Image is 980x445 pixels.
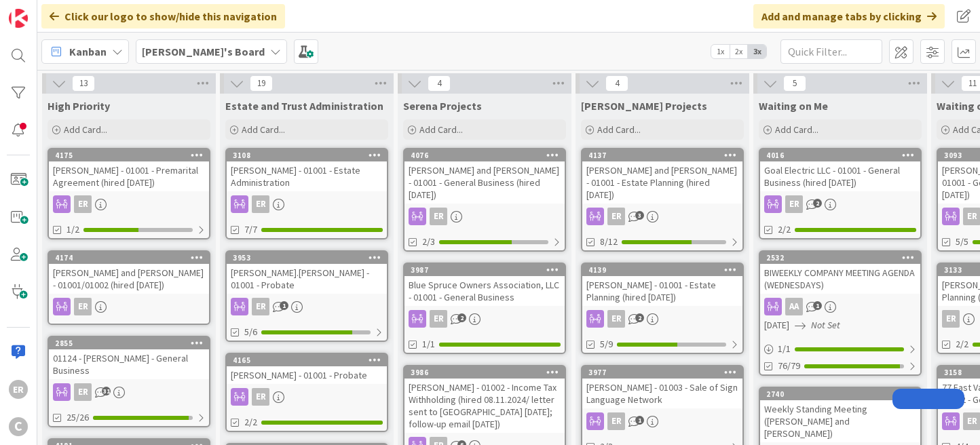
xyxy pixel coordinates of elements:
div: ER [404,208,565,225]
div: ER [227,388,387,406]
span: Add Card... [775,123,818,136]
span: 2 [813,199,822,208]
div: 4076 [411,151,565,160]
div: AA [760,298,920,315]
span: 1x [711,45,730,58]
span: Estate and Trust Administration [225,99,383,113]
div: Click our logo to show/hide this navigation [41,4,285,28]
span: 7/7 [244,222,257,237]
div: 2532BIWEEKLY COMPANY MEETING AGENDA (WEDNESDAYS) [760,252,920,294]
div: Weekly Standing Meeting ([PERSON_NAME] and [PERSON_NAME]) [760,400,920,442]
div: ER [74,383,92,401]
div: 4139 [588,265,742,275]
span: 2/2 [956,337,968,351]
span: 3x [748,45,766,58]
div: 3987 [411,265,565,275]
div: 4174 [49,252,209,264]
div: 4174[PERSON_NAME] and [PERSON_NAME] - 01001/01002 (hired [DATE]) [49,252,209,294]
div: ER [252,298,269,315]
span: 25/26 [67,410,89,425]
div: 3987Blue Spruce Owners Association, LLC - 01001 - General Business [404,264,565,306]
div: 4175[PERSON_NAME] - 01001 - Premarital Agreement (hired [DATE]) [49,149,209,191]
div: 4175 [49,149,209,161]
span: 1/2 [67,222,79,237]
span: 2/2 [778,222,791,237]
span: Ryan Projects [581,99,707,113]
div: [PERSON_NAME] - 01002 - Income Tax Withholding (hired 08.11.2024/ letter sent to [GEOGRAPHIC_DATA... [404,379,565,433]
div: 4016 [760,149,920,161]
img: Visit kanbanzone.com [9,9,28,28]
div: ER [582,412,742,430]
div: 01124 - [PERSON_NAME] - General Business [49,349,209,379]
a: 4175[PERSON_NAME] - 01001 - Premarital Agreement (hired [DATE])ER1/2 [48,148,210,239]
div: 2532 [766,253,920,263]
span: 1 / 1 [778,342,791,356]
div: 4076[PERSON_NAME] and [PERSON_NAME] - 01001 - General Business (hired [DATE]) [404,149,565,204]
a: 2532BIWEEKLY COMPANY MEETING AGENDA (WEDNESDAYS)AA[DATE]Not Set1/176/79 [759,250,922,376]
div: 3953 [227,252,387,264]
div: 3987 [404,264,565,276]
div: 285501124 - [PERSON_NAME] - General Business [49,337,209,379]
div: ER [785,195,803,213]
span: 5 [783,75,806,92]
div: 3977[PERSON_NAME] - 01003 - Sale of Sign Language Network [582,366,742,408]
span: Waiting on Me [759,99,828,113]
span: [DATE] [764,318,789,332]
div: [PERSON_NAME] and [PERSON_NAME] - 01001/01002 (hired [DATE]) [49,264,209,294]
div: ER [227,298,387,315]
div: [PERSON_NAME] - 01003 - Sale of Sign Language Network [582,379,742,408]
div: ER [430,310,447,328]
div: BIWEEKLY COMPANY MEETING AGENDA (WEDNESDAYS) [760,264,920,294]
a: 4137[PERSON_NAME] and [PERSON_NAME] - 01001 - Estate Planning (hired [DATE])ER8/12 [581,148,744,252]
div: ER [252,388,269,406]
div: 3108[PERSON_NAME] - 01001 - Estate Administration [227,149,387,191]
div: [PERSON_NAME] and [PERSON_NAME] - 01001 - General Business (hired [DATE]) [404,161,565,204]
div: ER [252,195,269,213]
div: 4139[PERSON_NAME] - 01001 - Estate Planning (hired [DATE]) [582,264,742,306]
div: [PERSON_NAME] - 01001 - Premarital Agreement (hired [DATE]) [49,161,209,191]
a: 285501124 - [PERSON_NAME] - General BusinessER25/26 [48,336,210,427]
div: ER [582,310,742,328]
div: Goal Electric LLC - 01001 - General Business (hired [DATE]) [760,161,920,191]
div: 4016 [766,151,920,160]
div: 2532 [760,252,920,264]
div: 4165 [227,354,387,366]
div: ER [430,208,447,225]
div: [PERSON_NAME] - 01001 - Estate Planning (hired [DATE]) [582,276,742,306]
div: 3986 [404,366,565,379]
span: 31 [102,387,111,395]
div: 4174 [55,253,209,263]
div: ER [49,195,209,213]
div: 3986 [411,368,565,377]
span: 4 [605,75,628,92]
span: 5/5 [956,235,968,249]
span: Serena Projects [403,99,482,113]
span: Add Card... [419,123,463,136]
div: 3953 [233,253,387,263]
span: 2/2 [244,415,257,429]
div: ER [49,298,209,315]
div: 4137 [582,149,742,161]
div: 4139 [582,264,742,276]
div: Blue Spruce Owners Association, LLC - 01001 - General Business [404,276,565,306]
div: ER [607,310,625,328]
div: C [9,417,28,436]
div: ER [607,208,625,225]
div: [PERSON_NAME] and [PERSON_NAME] - 01001 - Estate Planning (hired [DATE]) [582,161,742,204]
a: 3953[PERSON_NAME].[PERSON_NAME] - 01001 - ProbateER5/6 [225,250,388,342]
div: 3108 [233,151,387,160]
div: 3977 [588,368,742,377]
div: 2740 [760,388,920,400]
a: 3108[PERSON_NAME] - 01001 - Estate AdministrationER7/7 [225,148,388,239]
a: 4016Goal Electric LLC - 01001 - General Business (hired [DATE])ER2/2 [759,148,922,239]
span: 8/12 [600,235,618,249]
div: 4016Goal Electric LLC - 01001 - General Business (hired [DATE]) [760,149,920,191]
a: 4076[PERSON_NAME] and [PERSON_NAME] - 01001 - General Business (hired [DATE])ER2/3 [403,148,566,252]
span: 5/9 [600,337,613,351]
div: [PERSON_NAME] - 01001 - Probate [227,366,387,384]
span: 4 [428,75,451,92]
div: ER [74,195,92,213]
div: 4137 [588,151,742,160]
span: Add Card... [242,123,285,136]
div: 4137[PERSON_NAME] and [PERSON_NAME] - 01001 - Estate Planning (hired [DATE]) [582,149,742,204]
